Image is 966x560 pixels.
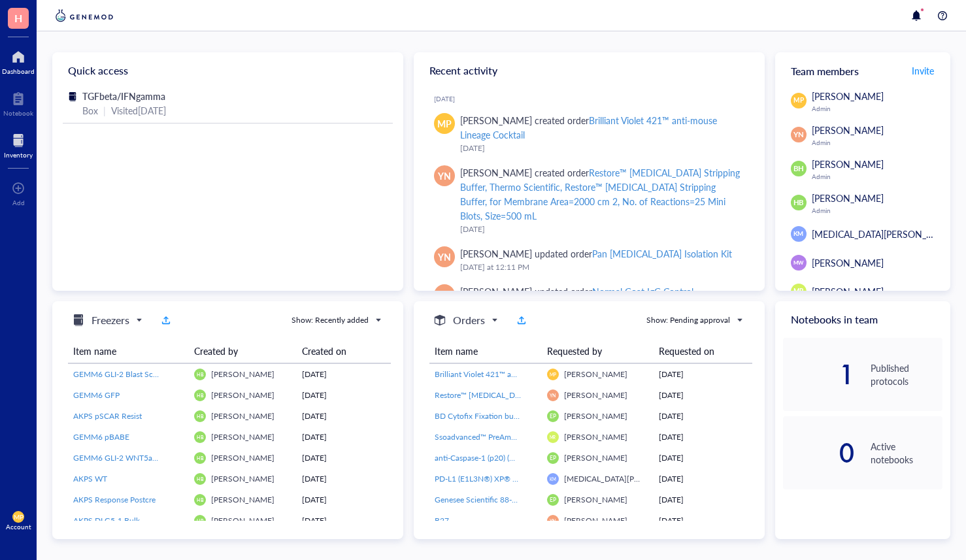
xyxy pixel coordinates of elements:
div: Visited [DATE] [111,103,166,118]
div: Recent activity [414,52,765,89]
span: [PERSON_NAME] [812,124,884,137]
a: Genesee Scientific 88-133, Liquid Bleach Germicidal Ultra Bleach, 1 Gallon/Unit [435,494,537,506]
span: HB [197,518,203,523]
span: PD-L1 (E1L3N®) XP® Rabbit mAb #13684 [435,473,583,484]
a: PD-L1 (E1L3N®) XP® Rabbit mAb #13684 [435,473,537,485]
div: Notebooks in team [775,301,950,338]
div: Admin [812,139,942,146]
span: MP [437,116,452,131]
div: [DATE] [659,431,747,443]
span: GEMM6 pBABE [73,431,129,442]
span: YN [550,518,556,523]
div: Quick access [52,52,403,89]
a: Inventory [4,130,33,159]
button: Invite [911,60,935,81]
div: [DATE] [302,369,386,380]
span: anti-Caspase-1 (p20) (mouse), mAb (Casper-1) [435,452,591,463]
a: AKPS Response Postcre [73,494,184,506]
div: [DATE] [659,389,747,401]
div: [DATE] at 12:11 PM [460,261,744,274]
a: Ssoadvanced™ PreAmp Supermix, 50 x 50 µl rxns, 1.25 ml, 1725160 [435,431,537,443]
div: Notebook [3,109,33,117]
div: 1 [783,364,855,385]
span: HB [197,455,203,461]
span: MR [793,286,804,296]
div: Box [82,103,98,118]
a: GEMM6 GLI-2 Blast Scrambled [73,369,184,380]
span: [PERSON_NAME] [564,389,627,401]
div: Add [12,199,25,206]
span: HB [197,413,203,419]
span: [PERSON_NAME] [564,431,627,442]
div: Show: Pending approval [646,314,730,326]
span: Ssoadvanced™ PreAmp Supermix, 50 x 50 µl rxns, 1.25 ml, 1725160 [435,431,672,442]
div: [DATE] [302,431,386,443]
span: [MEDICAL_DATA][PERSON_NAME] [564,473,690,484]
span: [PERSON_NAME] [564,515,627,526]
span: HB [197,476,203,482]
th: Requested by [542,339,654,363]
span: AKPS DLG5-1 Bulk [73,515,140,526]
div: [PERSON_NAME] created order [460,165,744,223]
span: [PERSON_NAME] [812,157,884,171]
span: [PERSON_NAME] [211,494,275,505]
div: | [103,103,106,118]
a: YN[PERSON_NAME] updated orderPan [MEDICAL_DATA] Isolation Kit[DATE] at 12:11 PM [424,241,754,279]
span: MP [793,95,803,105]
div: [DATE] [460,142,744,155]
a: Dashboard [2,46,35,75]
div: Published protocols [871,361,942,387]
span: YN [550,392,556,398]
div: Team members [775,52,950,89]
span: [PERSON_NAME] [564,410,627,421]
span: KM [793,229,803,239]
th: Item name [429,339,542,363]
span: MP [14,513,24,521]
span: HB [197,497,203,502]
span: [PERSON_NAME] [812,191,884,205]
span: GEMM6 GLI-2 WNT5a Knockdown [73,452,196,463]
div: [DATE] [302,452,386,464]
span: HB [197,371,203,377]
a: Brilliant Violet 421™ anti-mouse Lineage Cocktail [435,369,537,380]
a: Notebook [3,88,33,117]
h5: Freezers [92,312,129,328]
a: AKPS DLG5-1 Bulk [73,515,184,527]
th: Item name [68,339,189,363]
div: Inventory [4,151,33,159]
span: HB [197,392,203,398]
span: Invite [912,64,934,77]
a: GEMM6 GFP [73,389,184,401]
a: anti-Caspase-1 (p20) (mouse), mAb (Casper-1) [435,452,537,464]
div: Show: Recently added [291,314,369,326]
span: [PERSON_NAME] [211,515,275,526]
a: B27 [435,515,537,527]
div: [DATE] [434,95,754,103]
div: [DATE] [659,369,747,380]
span: [PERSON_NAME] [211,389,275,401]
span: YN [438,169,451,183]
div: Brilliant Violet 421™ anti-mouse Lineage Cocktail [460,114,718,141]
a: AKPS pSCAR Resist [73,410,184,422]
div: [DATE] [302,515,386,527]
span: Genesee Scientific 88-133, Liquid Bleach Germicidal Ultra Bleach, 1 Gallon/Unit [435,494,712,505]
span: AKPS WT [73,473,107,484]
span: [PERSON_NAME] [564,452,627,463]
span: MP [550,372,556,377]
span: HB [793,197,804,208]
div: Restore™ [MEDICAL_DATA] Stripping Buffer, Thermo Scientific, Restore™ [MEDICAL_DATA] Stripping Bu... [460,166,741,222]
span: [MEDICAL_DATA][PERSON_NAME] [812,227,956,240]
div: [DATE] [460,223,744,236]
div: [DATE] [302,389,386,401]
span: [PERSON_NAME] [211,473,275,484]
div: Dashboard [2,67,35,75]
span: GEMM6 GFP [73,389,120,401]
th: Requested on [654,339,752,363]
span: EP [550,413,556,420]
span: [PERSON_NAME] [211,369,275,380]
span: [PERSON_NAME] [564,494,627,505]
span: BD Cytofix Fixation buffer [435,410,525,421]
div: Admin [812,105,942,112]
div: [DATE] [302,473,386,485]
